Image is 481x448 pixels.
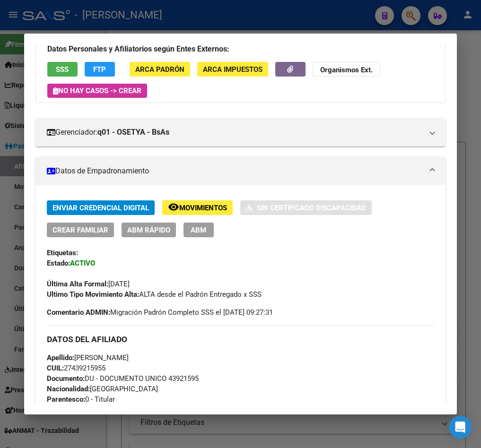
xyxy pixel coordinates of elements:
[47,353,129,362] span: [PERSON_NAME]
[47,62,78,77] button: SSS
[47,364,105,372] span: 27439215955
[47,249,78,257] strong: Etiquetas:
[47,290,139,299] strong: Ultimo Tipo Movimiento Alta:
[47,374,199,383] span: DU - DOCUMENTO UNICO 43921595
[191,226,206,234] span: ABM
[203,65,262,74] span: ARCA Impuestos
[47,374,85,383] strong: Documento:
[52,226,108,234] span: Crear Familiar
[240,200,372,215] button: Sin Certificado Discapacidad
[93,65,106,74] span: FTP
[179,204,227,212] span: Movimientos
[47,127,423,138] mat-panel-title: Gerenciador:
[47,308,110,317] strong: Comentario ADMIN:
[197,62,268,77] button: ARCA Impuestos
[47,385,158,393] span: [GEOGRAPHIC_DATA]
[97,127,169,138] strong: q01 - OSETYA - BsAs
[47,43,434,55] h3: Datos Personales y Afiliatorios según Entes Externos:
[47,200,155,215] button: Enviar Credencial Digital
[47,307,273,318] span: Migración Padrón Completo SSS el [DATE] 09:27:31
[47,165,423,177] mat-panel-title: Datos de Empadronamiento
[257,204,366,212] span: Sin Certificado Discapacidad
[53,86,141,95] span: No hay casos -> Crear
[35,118,446,146] mat-expansion-panel-header: Gerenciador:q01 - OSETYA - BsAs
[162,200,233,215] button: Movimientos
[130,62,190,77] button: ARCA Padrón
[47,364,64,372] strong: CUIL:
[127,226,170,234] span: ABM Rápido
[122,223,176,237] button: ABM Rápido
[47,334,434,345] h3: DATOS DEL AFILIADO
[135,65,184,74] span: ARCA Padrón
[168,201,179,213] mat-icon: remove_red_eye
[313,62,380,77] button: Organismos Ext.
[449,416,472,439] div: Open Intercom Messenger
[184,223,214,237] button: ABM
[47,395,85,404] strong: Parentesco:
[320,66,373,74] strong: Organismos Ext.
[47,259,70,267] strong: Estado:
[56,65,69,74] span: SSS
[35,157,446,185] mat-expansion-panel-header: Datos de Empadronamiento
[47,395,115,404] span: 0 - Titular
[47,280,130,288] span: [DATE]
[47,385,90,393] strong: Nacionalidad:
[47,280,108,288] strong: Última Alta Formal:
[47,84,147,98] button: No hay casos -> Crear
[47,290,262,299] span: ALTA desde el Padrón Entregado x SSS
[47,353,74,362] strong: Apellido:
[47,223,114,237] button: Crear Familiar
[85,62,115,77] button: FTP
[70,259,95,267] strong: ACTIVO
[52,204,149,212] span: Enviar Credencial Digital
